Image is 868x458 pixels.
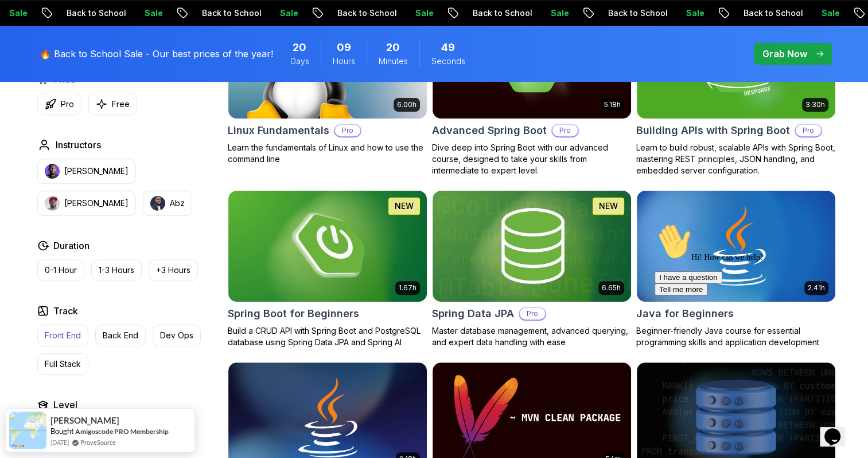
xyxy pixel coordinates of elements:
p: 3.30h [805,100,825,109]
p: NEW [395,200,414,212]
button: instructor img[PERSON_NAME] [37,191,136,216]
p: Sale [133,7,170,19]
a: Linux Fundamentals card6.00hLinux FundamentalsProLearn the fundamentals of Linux and how to use t... [228,7,427,165]
img: instructor img [45,196,60,211]
button: 1-3 Hours [91,259,142,281]
p: Back End [103,330,138,341]
p: Dive deep into Spring Boot with our advanced course, designed to take your skills from intermedia... [432,142,632,176]
p: Back to School [461,7,539,19]
span: 9 Hours [337,40,351,56]
h2: Building APIs with Spring Boot [636,123,790,139]
p: Sale [810,7,847,19]
p: Sale [268,7,305,19]
span: Hi! How can we help? [5,34,114,43]
h2: Spring Boot for Beginners [228,306,359,322]
p: +3 Hours [156,264,190,276]
p: Free [112,98,130,110]
span: 49 Seconds [441,40,455,56]
span: 20 Minutes [386,40,400,56]
span: Seconds [431,56,465,67]
button: Dev Ops [153,325,201,346]
p: Grab Now [762,47,807,61]
span: [PERSON_NAME] [50,416,119,425]
p: Beginner-friendly Java course for essential programming skills and application development [636,325,836,348]
span: Days [290,56,309,67]
p: 5.18h [604,100,621,109]
h2: Linux Fundamentals [228,123,329,139]
p: Abz [170,198,185,209]
a: Building APIs with Spring Boot card3.30hBuilding APIs with Spring BootProLearn to build robust, s... [636,7,836,176]
span: Minutes [379,56,408,67]
p: Back to School [597,7,675,19]
img: instructor img [150,196,165,211]
p: Sale [404,7,441,19]
p: 1.67h [399,283,417,293]
iframe: chat widget [820,412,857,447]
img: instructor img [45,164,60,179]
button: +3 Hours [149,259,198,281]
h2: Advanced Spring Boot [432,123,547,139]
p: Learn to build robust, scalable APIs with Spring Boot, mastering REST principles, JSON handling, ... [636,142,836,176]
p: Learn the fundamentals of Linux and how to use the command line [228,142,427,165]
p: 0-1 Hour [45,264,77,276]
img: Spring Boot for Beginners card [228,191,427,302]
button: Full Stack [37,353,88,375]
a: Java for Beginners card2.41hJava for BeginnersBeginner-friendly Java course for essential program... [636,190,836,348]
p: Back to School [732,7,810,19]
h2: Level [53,398,77,412]
a: Amigoscode PRO Membership [75,427,169,436]
span: 20 Days [293,40,306,56]
h2: Instructors [56,138,101,152]
img: :wave: [5,5,41,41]
span: Hours [333,56,355,67]
p: Back to School [190,7,268,19]
h2: Track [53,304,78,318]
p: Pro [552,125,578,136]
p: Pro [335,125,360,136]
button: Tell me more [5,65,57,77]
p: Back to School [55,7,133,19]
button: instructor img[PERSON_NAME] [37,159,136,184]
img: Java for Beginners card [637,191,835,302]
h2: Duration [53,239,89,252]
p: Pro [520,308,545,319]
a: Spring Boot for Beginners card1.67hNEWSpring Boot for BeginnersBuild a CRUD API with Spring Boot ... [228,190,427,348]
p: 🔥 Back to School Sale - Our best prices of the year! [40,47,273,61]
p: Front End [45,330,81,341]
p: Back to School [326,7,404,19]
div: 👋Hi! How can we help?I have a questionTell me more [5,5,211,77]
p: Pro [61,98,74,110]
button: Free [88,93,137,115]
p: 6.00h [397,100,417,109]
p: [PERSON_NAME] [64,165,129,177]
p: [PERSON_NAME] [64,198,129,209]
h2: Java for Beginners [636,306,734,322]
button: 0-1 Hour [37,259,84,281]
button: Back End [95,325,146,346]
p: 6.65h [602,283,621,293]
h2: Spring Data JPA [432,306,514,322]
p: Pro [796,125,821,136]
button: instructor imgAbz [143,191,192,216]
button: Pro [37,93,81,115]
p: Sale [675,7,711,19]
p: Dev Ops [160,330,193,341]
button: I have a question [5,53,72,65]
p: Full Stack [45,358,81,370]
a: ProveSource [80,437,116,447]
iframe: chat widget [650,219,857,406]
span: Bought [50,427,74,436]
p: 1-3 Hours [99,264,134,276]
a: Spring Data JPA card6.65hNEWSpring Data JPAProMaster database management, advanced querying, and ... [432,190,632,348]
p: Sale [539,7,576,19]
img: provesource social proof notification image [9,412,46,449]
p: NEW [599,200,618,212]
span: [DATE] [50,437,69,447]
button: Front End [37,325,88,346]
p: Build a CRUD API with Spring Boot and PostgreSQL database using Spring Data JPA and Spring AI [228,325,427,348]
img: Spring Data JPA card [433,191,631,302]
p: Master database management, advanced querying, and expert data handling with ease [432,325,632,348]
a: Advanced Spring Boot card5.18hAdvanced Spring BootProDive deep into Spring Boot with our advanced... [432,7,632,176]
